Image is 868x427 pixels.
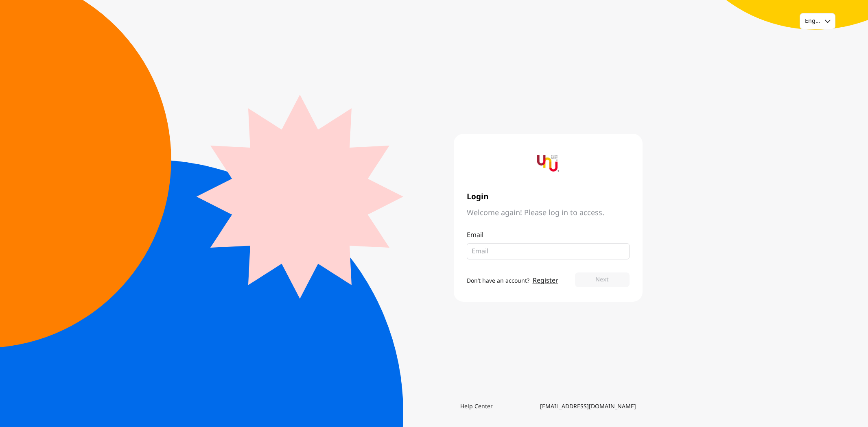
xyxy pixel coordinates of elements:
[472,246,618,256] input: Email
[467,277,529,285] span: Don’t have an account?
[575,272,629,287] button: Next
[533,276,558,285] a: Register
[467,192,630,202] span: Login
[537,152,559,174] img: yournextu-logo-vertical-compact-v2.png
[805,17,820,25] div: English
[467,230,630,240] p: Email
[454,399,499,414] a: Help Center
[533,399,643,414] a: [EMAIL_ADDRESS][DOMAIN_NAME]
[467,208,630,218] span: Welcome again! Please log in to access.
